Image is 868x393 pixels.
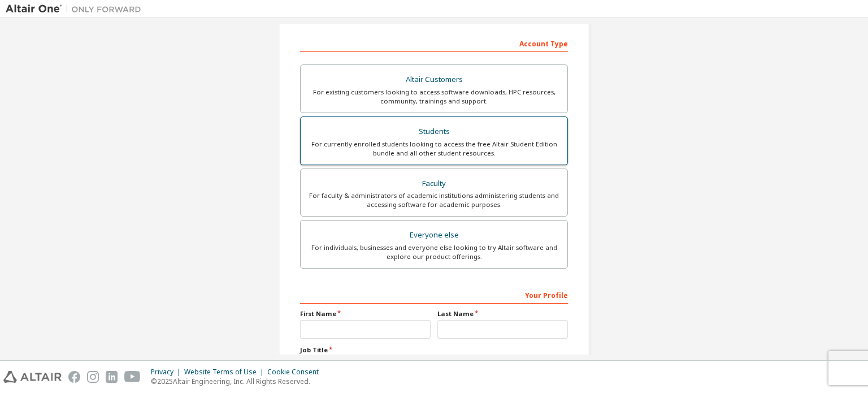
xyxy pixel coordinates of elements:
[184,368,267,377] div: Website Terms of Use
[87,371,99,383] img: instagram.svg
[307,243,561,261] div: For individuals, businesses and everyone else looking to try Altair software and explore our prod...
[307,72,561,88] div: Altair Customers
[151,368,184,377] div: Privacy
[307,140,561,158] div: For currently enrolled students looking to access the free Altair Student Edition bundle and all ...
[267,368,325,377] div: Cookie Consent
[307,176,561,192] div: Faculty
[106,371,118,383] img: linkedin.svg
[307,124,561,140] div: Students
[68,371,80,383] img: facebook.svg
[300,34,568,52] div: Account Type
[300,309,431,318] label: First Name
[3,371,62,383] img: altair_logo.svg
[151,377,325,386] p: © 2025 Altair Engineering, Inc. All Rights Reserved.
[300,346,568,355] label: Job Title
[300,286,568,304] div: Your Profile
[307,191,561,209] div: For faculty & administrators of academic institutions administering students and accessing softwa...
[307,88,561,106] div: For existing customers looking to access software downloads, HPC resources, community, trainings ...
[437,309,568,318] label: Last Name
[124,371,141,383] img: youtube.svg
[6,3,147,15] img: Altair One
[307,227,561,243] div: Everyone else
